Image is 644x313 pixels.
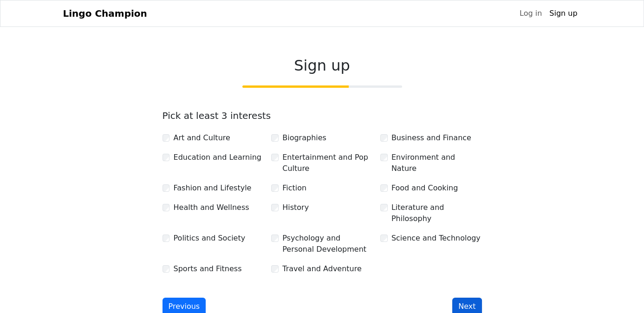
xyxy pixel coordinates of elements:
[391,202,482,224] label: Literature and Philosophy
[163,110,271,121] label: Pick at least 3 interests
[163,57,482,74] h2: Sign up
[391,132,471,143] label: Business and Finance
[174,132,230,143] label: Art and Culture
[174,263,242,274] label: Sports and Fitness
[516,4,546,23] a: Log in
[282,202,309,213] label: History
[391,152,482,174] label: Environment and Nature
[546,4,581,23] a: Sign up
[391,183,458,194] label: Food and Cooking
[174,202,249,213] label: Health and Wellness
[282,263,362,274] label: Travel and Adventure
[282,132,326,143] label: Biographies
[391,233,481,244] label: Science and Technology
[282,233,373,255] label: Psychology and Personal Development
[174,233,246,244] label: Politics and Society
[282,183,306,194] label: Fiction
[282,152,373,174] label: Entertainment and Pop Culture
[174,183,252,194] label: Fashion and Lifestyle
[63,4,147,23] a: Lingo Champion
[174,152,261,163] label: Education and Learning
